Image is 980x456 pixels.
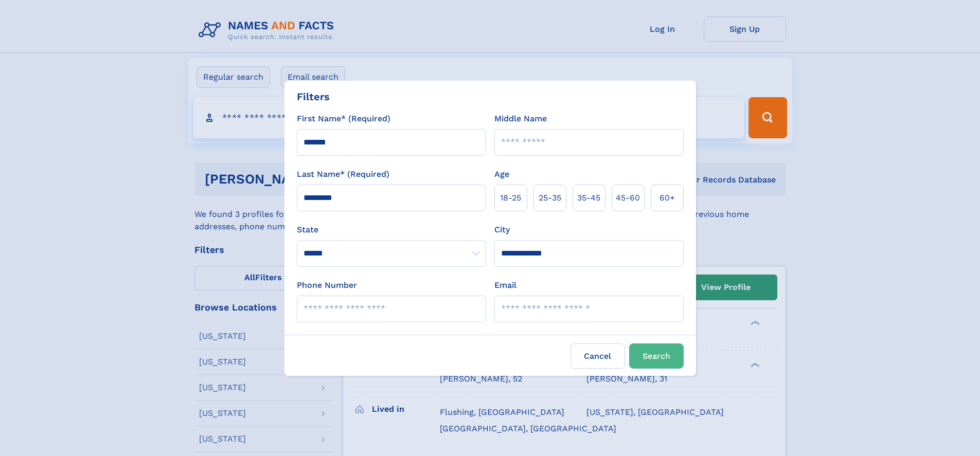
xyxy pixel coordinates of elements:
[494,113,547,125] label: Middle Name
[297,113,390,125] label: First Name* (Required)
[297,168,389,180] label: Last Name* (Required)
[571,343,625,369] label: Cancel
[494,224,510,236] label: City
[297,89,330,104] div: Filters
[494,279,516,291] label: Email
[494,168,509,180] label: Age
[629,343,684,369] button: Search
[297,279,357,291] label: Phone Number
[297,224,486,236] label: State
[500,192,521,204] span: 18‑25
[577,192,600,204] span: 35‑45
[539,192,561,204] span: 25‑35
[660,192,675,204] span: 60+
[616,192,640,204] span: 45‑60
